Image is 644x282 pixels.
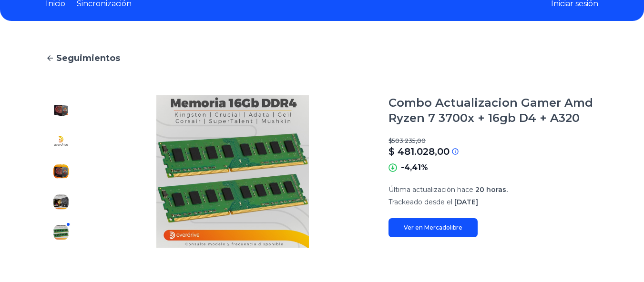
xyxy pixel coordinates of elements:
[388,185,473,194] font: Última actualización hace
[53,103,69,118] img: Combo Actualizacion Gamer Amd Ryzen 7 3700x + 16gb D4 + A320
[53,133,69,149] img: Combo Actualizacion Gamer Amd Ryzen 7 3700x + 16gb D4 + A320
[454,198,478,206] font: [DATE]
[401,163,428,172] font: -4,41%
[53,225,69,240] img: Combo Actualizacion Gamer Amd Ryzen 7 3700x + 16gb D4 + A320
[388,137,426,144] font: $503.235,00
[388,146,450,157] font: $ 481.028,00
[46,51,598,65] a: Seguimientos
[388,96,593,125] font: Combo Actualizacion Gamer Amd Ryzen 7 3700x + 16gb D4 + A320
[53,194,69,210] img: Combo Actualizacion Gamer Amd Ryzen 7 3700x + 16gb D4 + A320
[95,95,369,248] img: Combo Actualizacion Gamer Amd Ryzen 7 3700x + 16gb D4 + A320
[388,218,478,237] a: Ver en Mercadolibre
[404,224,462,231] font: Ver en Mercadolibre
[53,164,69,179] img: Combo Actualizacion Gamer Amd Ryzen 7 3700x + 16gb D4 + A320
[475,185,508,194] font: 20 horas.
[388,198,452,206] font: Trackeado desde el
[56,53,120,63] font: Seguimientos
